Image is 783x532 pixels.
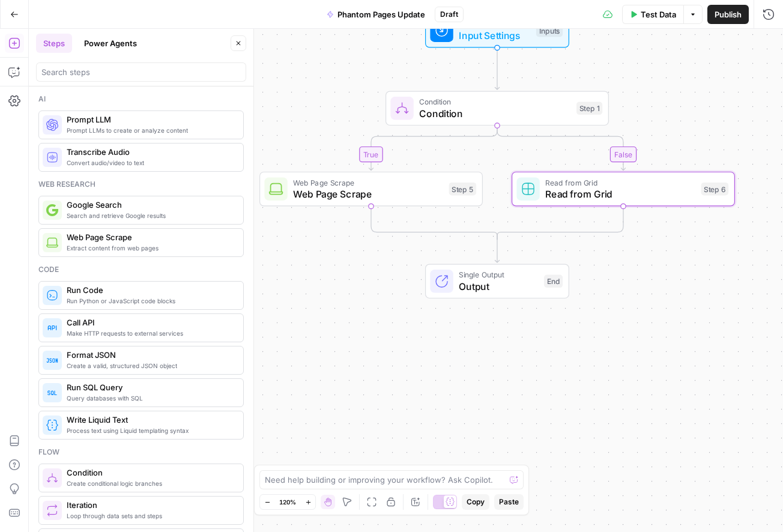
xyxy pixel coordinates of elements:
div: ConditionConditionStep 1 [385,91,609,126]
div: Step 1 [576,102,602,115]
span: Format JSON [67,349,234,361]
div: Web research [38,179,244,190]
span: Prompt LLM [67,113,234,125]
button: Test Data [622,5,683,24]
span: Convert audio/video to text [67,158,234,168]
span: Publish [715,8,742,20]
span: Run SQL Query [67,381,234,393]
div: Single OutputOutputEnd [385,264,609,299]
span: Run Code [67,284,234,296]
span: Search and retrieve Google results [67,211,234,220]
div: Code [38,264,244,275]
div: Step 6 [701,183,729,196]
button: Publish [707,5,749,24]
span: Loop through data sets and steps [67,511,234,521]
div: End [544,275,563,288]
span: Create a valid, structured JSON object [67,361,234,370]
g: Edge from step_1-conditional-end to end [495,236,499,262]
span: 120% [279,497,296,507]
span: Create conditional logic branches [67,479,234,488]
span: Input Settings [459,28,530,43]
g: Edge from step_1 to step_5 [369,125,497,170]
span: Condition [67,467,234,479]
span: Run Python or JavaScript code blocks [67,296,234,306]
span: Copy [467,497,485,507]
button: Copy [462,494,489,510]
input: Search steps [41,66,241,78]
div: Step 5 [449,183,477,196]
button: Power Agents [77,34,144,53]
span: Make HTTP requests to external services [67,328,234,338]
g: Edge from start to step_1 [495,48,499,90]
span: Iteration [67,499,234,511]
span: Phantom Pages Update [337,8,425,20]
span: Google Search [67,199,234,211]
div: Inputs [536,24,563,37]
div: Web Page ScrapeWeb Page ScrapeStep 5 [259,172,483,207]
span: Single Output [459,269,538,280]
span: Read from Grid [545,187,695,201]
div: Read from GridRead from GridStep 6 [512,172,735,207]
div: Ai [38,94,244,104]
span: Write Liquid Text [67,414,234,426]
div: Flow [38,447,244,458]
button: Steps [36,34,72,53]
span: Output [459,279,538,294]
span: Condition [419,96,570,107]
span: Read from Grid [545,177,695,188]
span: Web Page Scrape [293,177,443,188]
g: Edge from step_6 to step_1-conditional-end [497,207,623,240]
g: Edge from step_1 to step_6 [497,125,626,170]
button: Phantom Pages Update [319,5,432,24]
span: Transcribe Audio [67,146,234,158]
span: Prompt LLMs to create or analyze content [67,125,234,135]
span: Test Data [641,8,676,20]
span: Call API [67,316,234,328]
g: Edge from step_5 to step_1-conditional-end [371,207,497,240]
span: Process text using Liquid templating syntax [67,426,234,435]
span: Extract content from web pages [67,243,234,253]
span: Web Page Scrape [293,187,443,201]
span: Draft [440,9,458,20]
div: WorkflowInput SettingsInputs [385,13,609,48]
button: Paste [494,494,524,510]
span: Query databases with SQL [67,393,234,403]
span: Paste [499,497,519,507]
span: Condition [419,106,570,121]
span: Web Page Scrape [67,231,234,243]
